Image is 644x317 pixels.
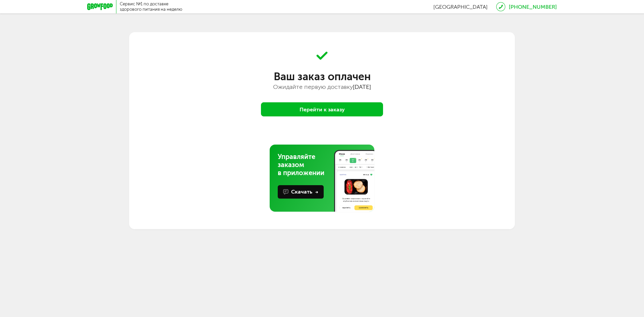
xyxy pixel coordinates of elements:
[278,153,331,177] div: Управляйте заказом в приложении
[129,71,515,82] div: Ваш заказ оплачен
[291,188,318,196] div: Скачать
[509,4,557,10] a: [PHONE_NUMBER]
[261,102,383,116] button: Перейти к заказу
[120,1,182,12] div: Сервис №1 по доставке здорового питания на неделю
[278,185,324,199] button: Скачать
[433,4,488,10] span: [GEOGRAPHIC_DATA]
[129,82,515,92] div: Ожидайте первую доставку
[353,83,371,91] span: [DATE]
